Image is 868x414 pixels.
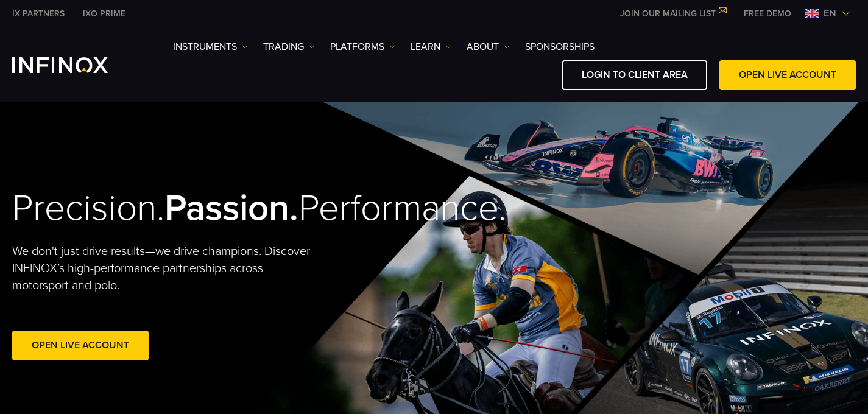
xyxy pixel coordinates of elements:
a: SPONSORSHIPS [525,40,595,54]
a: INFINOX [3,7,74,20]
a: Instruments [173,40,248,54]
a: INFINOX [74,7,135,20]
a: OPEN LIVE ACCOUNT [719,60,856,90]
span: en [819,6,841,21]
strong: Passion. [164,186,298,230]
a: TRADING [263,40,315,54]
a: Open Live Account [12,331,149,360]
a: Learn [411,40,451,54]
a: ABOUT [467,40,510,54]
a: JOIN OUR MAILING LIST [611,9,735,19]
a: INFINOX Logo [12,57,136,73]
p: We don't just drive results—we drive champions. Discover INFINOX’s high-performance partnerships ... [12,243,316,294]
a: INFINOX MENU [735,7,800,20]
a: LOGIN TO CLIENT AREA [562,60,707,90]
h2: Precision. Performance. [12,186,392,231]
a: PLATFORMS [330,40,395,54]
